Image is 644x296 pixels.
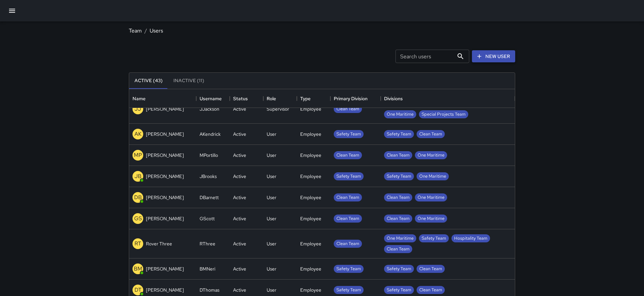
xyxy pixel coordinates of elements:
span: One Maritime [417,173,449,180]
div: Active [233,265,246,272]
p: [PERSON_NAME] [146,287,184,293]
div: Active [233,240,246,247]
div: User [267,215,276,222]
div: Employee [300,240,321,247]
div: Role [267,89,276,108]
div: User [267,194,276,201]
p: AK [135,130,142,138]
div: User [267,287,276,293]
div: Primary Division [330,89,381,108]
a: Users [150,27,163,34]
span: One Maritime [384,235,416,242]
p: [PERSON_NAME] [146,173,184,180]
div: Employee [300,152,321,159]
div: AKendrick [200,131,221,137]
div: Type [297,89,330,108]
span: One Maritime [415,152,447,159]
span: Safety Team [384,131,414,137]
span: Clean Team [384,246,412,252]
p: JB [135,172,142,180]
div: Name [129,89,196,108]
span: Clean Team [384,216,412,222]
div: JBrooks [200,173,217,180]
div: Status [230,89,263,108]
div: Name [132,89,146,108]
div: Username [200,89,222,108]
span: Safety Team [419,235,449,242]
div: RThree [200,240,215,247]
p: [PERSON_NAME] [146,215,184,222]
button: Active (43) [129,73,168,89]
span: Clean Team [334,216,362,222]
div: DBarnett [200,194,219,201]
span: Clean Team [384,152,412,159]
p: BM [134,265,142,273]
div: Role [263,89,297,108]
a: New User [472,50,515,63]
span: Safety Team [334,287,364,293]
span: Clean Team [334,194,362,201]
p: JJ [135,105,141,113]
p: RT [135,240,141,248]
div: Username [196,89,230,108]
span: Safety Team [384,173,414,180]
p: [PERSON_NAME] [146,265,184,272]
p: DT [135,286,142,294]
div: Active [233,173,246,180]
div: Employee [300,194,321,201]
div: Divisions [381,89,515,108]
a: Team [129,27,142,34]
div: Employee [300,287,321,293]
div: User [267,173,276,180]
p: [PERSON_NAME] [146,194,184,201]
p: Rover Three [146,240,172,247]
div: Type [300,89,311,108]
div: Divisions [384,89,403,108]
div: Primary Division [334,89,368,108]
span: Clean Team [417,266,445,272]
span: Safety Team [334,131,364,137]
div: Employee [300,106,321,112]
div: Active [233,215,246,222]
span: Safety Team [384,266,414,272]
span: Clean Team [417,131,445,137]
div: Active [233,152,246,159]
div: Supervisor [267,106,289,112]
p: [PERSON_NAME] [146,131,184,137]
span: Safety Team [384,287,414,293]
p: [PERSON_NAME] [146,106,184,112]
span: Safety Team [334,266,364,272]
div: JJackson [200,106,219,112]
div: User [267,265,276,272]
div: Status [233,89,248,108]
div: Employee [300,173,321,180]
p: DB [134,193,142,201]
p: GS [134,215,142,223]
span: One Maritime [384,111,416,118]
p: [PERSON_NAME] [146,152,184,159]
div: Active [233,131,246,137]
div: User [267,240,276,247]
div: BMNeri [200,265,215,272]
span: Clean Team [334,241,362,247]
div: User [267,131,276,137]
button: Inactive (11) [168,73,210,89]
span: Clean Team [334,106,362,112]
div: Employee [300,215,321,222]
span: Clean Team [334,152,362,159]
p: MP [134,151,142,159]
div: DThomas [200,287,219,293]
span: One Maritime [415,194,447,201]
div: MPortillo [200,152,218,159]
span: Hospitality Team [451,235,490,242]
span: Special Projects Team [419,111,468,118]
span: One Maritime [415,216,447,222]
span: Safety Team [334,173,364,180]
div: User [267,152,276,159]
div: Active [233,106,246,112]
span: Clean Team [417,287,445,293]
li: / [145,27,147,35]
span: Clean Team [384,194,412,201]
div: Employee [300,265,321,272]
div: Employee [300,131,321,137]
